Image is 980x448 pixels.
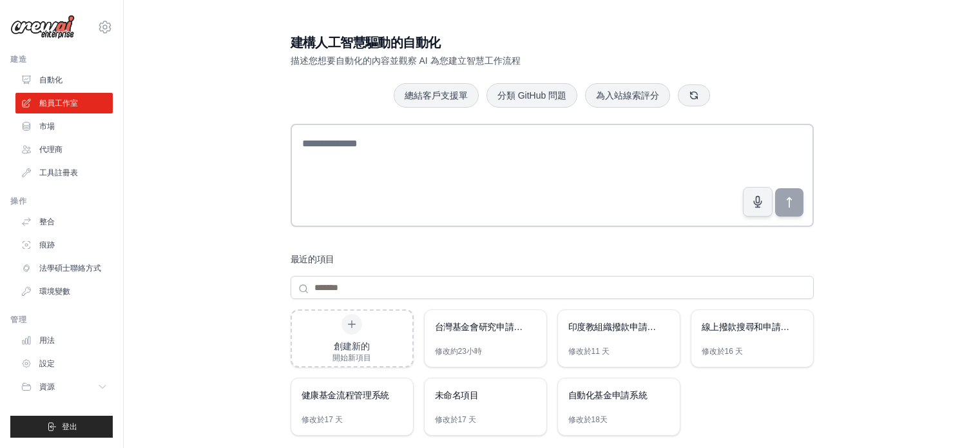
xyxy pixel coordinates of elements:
a: 痕跡 [15,235,113,255]
font: 法學碩士聯絡方式 [39,264,101,273]
a: 市場 [15,116,113,137]
font: 未命名項目 [435,390,479,400]
font: 建構人工智慧驅動的自動化 [291,35,441,50]
font: 操作 [10,197,26,206]
font: 工具註冊表 [39,168,78,177]
font: 修改 [435,347,450,356]
button: 總結客戶支援單 [394,83,479,108]
font: 16 天 [725,347,744,356]
a: 代理商 [15,139,113,160]
font: 船員工作室 [39,99,78,108]
font: 約23小時 [450,347,482,356]
font: 17 天 [458,415,477,424]
a: 自動化 [15,70,113,90]
img: 標識 [10,15,75,39]
font: 建造 [10,55,26,64]
a: 環境變數 [15,281,113,302]
font: 登出 [62,422,77,431]
font: 設定 [39,359,55,368]
font: 描述您想要自動化的內容並觀察 AI 為您建立智慧工作流程 [291,55,521,66]
font: 資源 [39,382,55,391]
a: 船員工作室 [15,93,113,113]
font: 17 天 [325,415,343,424]
font: 18天 [591,415,608,424]
font: 創建新的 [334,341,370,351]
font: 自動化 [39,75,62,84]
font: 分類 GitHub 問題 [497,90,566,101]
font: 市場 [39,122,55,131]
font: 11 天 [591,347,610,356]
font: 開始新項目 [332,353,371,362]
font: 修改於 [568,347,591,356]
font: 總結客戶支援單 [405,90,468,101]
font: 印度教組織撥款申請自動化 [568,322,674,332]
font: 修改於 [568,415,591,424]
font: 管理 [10,315,26,324]
a: 工具註冊表 [15,162,113,183]
a: 整合 [15,211,113,232]
font: 為入站線索評分 [596,90,659,101]
font: 台灣基金會研究申請系統 [435,322,532,332]
font: 健康基金流程管理系統 [302,390,390,400]
button: 登出 [10,416,113,438]
font: 環境變數 [39,287,70,296]
button: 點擊說出您的自動化想法 [743,187,773,217]
font: 最近的項目 [291,254,335,264]
font: 代理商 [39,145,62,154]
font: 用法 [39,336,55,345]
button: 分類 GitHub 問題 [486,83,577,108]
font: 痕跡 [39,240,55,249]
font: 整合 [39,217,55,226]
font: 線上撥款搜尋和申請報告自動化 [702,322,825,332]
button: 為入站線索評分 [585,83,670,108]
font: 修改於 [435,415,458,424]
font: 修改於 [302,415,325,424]
a: 用法 [15,330,113,351]
button: 資源 [15,376,113,397]
a: 設定 [15,353,113,374]
font: 自動化基金申請系統 [568,390,648,400]
font: 修改於 [702,347,725,356]
a: 法學碩士聯絡方式 [15,258,113,278]
button: 獲取新建議 [678,84,710,106]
